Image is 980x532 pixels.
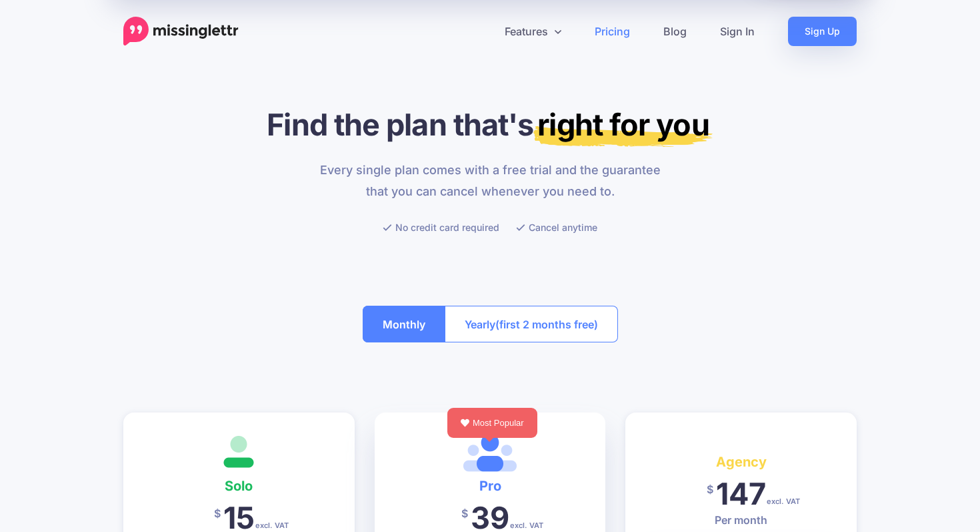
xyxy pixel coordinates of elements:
p: Every single plan comes with a free trial and the guarantee that you can cancel whenever you need... [312,160,669,202]
span: 147 [716,475,766,512]
a: Pricing [578,17,647,46]
h4: Pro [395,475,586,497]
span: excl. VAT [767,498,800,505]
span: (first 2 months free) [495,314,598,335]
div: Most Popular [447,408,537,438]
mark: right for you [533,106,713,147]
li: Cancel anytime [516,219,597,236]
a: Features [488,17,578,46]
h4: Agency [645,451,837,473]
a: Sign Up [788,17,857,46]
span: $ [707,475,713,505]
button: Yearly(first 2 months free) [445,306,618,342]
span: excl. VAT [255,522,289,529]
a: Home [123,17,239,46]
a: Blog [647,17,703,46]
p: Per month [645,512,837,528]
h4: Solo [143,475,335,497]
span: $ [461,499,468,529]
h1: Find the plan that's [123,106,857,143]
span: excl. VAT [510,522,543,529]
li: No credit card required [383,219,499,236]
span: $ [214,499,221,529]
button: Monthly [363,306,445,342]
a: Sign In [703,17,771,46]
